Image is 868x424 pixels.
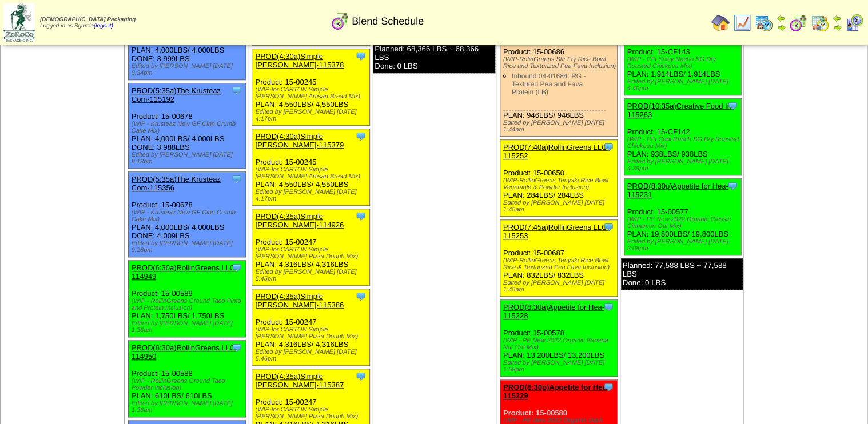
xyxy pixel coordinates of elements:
[255,406,369,420] div: (WIP-for CARTON Simple [PERSON_NAME] Pizza Dough Mix)
[255,189,369,202] div: Edited by [PERSON_NAME] [DATE] 4:17pm
[503,383,609,400] a: PROD(8:30p)Appetite for Hea-115229
[603,141,614,153] img: Tooltip
[727,100,738,111] img: Tooltip
[503,337,617,351] div: (WIP - PE New 2022 Organic Banana Nut Oat Mix)
[255,132,344,149] a: PROD(4:30a)Simple [PERSON_NAME]-115379
[624,179,741,255] div: Product: 15-00577 PLAN: 19,800LBS / 19,800LBS
[833,23,842,32] img: arrowright.gif
[627,56,741,70] div: (WIP - CFI Spicy Nacho SG Dry Roasted Chickpea Mix)
[128,83,245,169] div: Product: 15-00678 PLAN: 4,000LBS / 4,000LBS DONE: 3,988LBS
[355,50,367,62] img: Tooltip
[255,52,344,69] a: PROD(4:30a)Simple [PERSON_NAME]-115378
[355,290,367,302] img: Tooltip
[627,182,728,199] a: PROD(8:30p)Appetite for Hea-115231
[755,14,773,32] img: calendarprod.gif
[500,140,617,217] div: Product: 15-00650 PLAN: 284LBS / 284LBS
[255,246,369,260] div: (WIP-for CARTON Simple [PERSON_NAME] Pizza Dough Mix)
[503,279,617,293] div: Edited by [PERSON_NAME] [DATE] 1:45am
[40,17,136,29] span: Logged in as Bgarcia
[255,292,344,309] a: PROD(4:35a)Simple [PERSON_NAME]-115386
[627,78,741,92] div: Edited by [PERSON_NAME] [DATE] 4:40pm
[255,349,369,362] div: Edited by [PERSON_NAME] [DATE] 5:46pm
[621,258,743,290] div: Planned: 77,588 LBS ~ 77,588 LBS Done: 0 LBS
[255,372,344,389] a: PROD(4:35a)Simple [PERSON_NAME]-115387
[231,85,242,96] img: Tooltip
[132,400,245,414] div: Edited by [PERSON_NAME] [DATE] 1:36am
[352,15,424,27] span: Blend Schedule
[627,216,741,230] div: (WIP - PE New 2022 Organic Classic Cinnamon Oat Mix)
[355,210,367,222] img: Tooltip
[627,158,741,172] div: Edited by [PERSON_NAME] [DATE] 4:39pm
[132,86,221,103] a: PROD(5:35a)The Krusteaz Com-115192
[503,177,617,191] div: (WIP-RollinGreens Teriyaki Rice Bowl Vegetable & Powder Inclusion)
[132,298,245,311] div: (WIP - RollinGreens Ground Taco Pinto and Protein Inclusion)
[503,199,617,213] div: Edited by [PERSON_NAME] [DATE] 1:45am
[777,23,786,32] img: arrowright.gif
[603,301,614,313] img: Tooltip
[624,99,741,175] div: Product: 15-CF142 PLAN: 938LBS / 938LBS
[132,320,245,334] div: Edited by [PERSON_NAME] [DATE] 1:36am
[331,12,349,30] img: calendarblend.gif
[132,151,245,165] div: Edited by [PERSON_NAME] [DATE] 9:13pm
[40,17,136,23] span: [DEMOGRAPHIC_DATA] Packaging
[132,343,238,361] a: PROD(6:30a)RollinGreens LLC-114950
[252,209,369,286] div: Product: 15-00247 PLAN: 4,316LBS / 4,316LBS
[500,300,617,377] div: Product: 15-00578 PLAN: 13,200LBS / 13,200LBS
[833,14,842,23] img: arrowleft.gif
[503,56,617,70] div: (WIP-RolinGreens Stir Fry Rice Bowl Rice and Texturized Pea Fava Inclusion)
[500,19,617,137] div: Product: 15-00686 PLAN: 946LBS / 946LBS
[845,14,863,32] img: calendarcustomer.gif
[727,180,738,191] img: Tooltip
[355,370,367,382] img: Tooltip
[128,341,245,417] div: Product: 15-00588 PLAN: 610LBS / 610LBS
[512,72,586,96] a: Inbound 04-01684: RG - Textured Pea and Fava Protein (LB)
[132,63,245,77] div: Edited by [PERSON_NAME] [DATE] 8:34pm
[627,102,734,119] a: PROD(10:35a)Creative Food In-115263
[94,23,113,29] a: (logout)
[355,130,367,142] img: Tooltip
[132,240,245,254] div: Edited by [PERSON_NAME] [DATE] 9:28pm
[811,14,829,32] img: calendarinout.gif
[503,359,617,373] div: Edited by [PERSON_NAME] [DATE] 1:58pm
[231,173,242,185] img: Tooltip
[132,263,238,281] a: PROD(6:30a)RollinGreens LLC-114949
[503,143,610,160] a: PROD(7:40a)RollinGreens LLC-115252
[373,42,495,73] div: Planned: 68,366 LBS ~ 68,366 LBS Done: 0 LBS
[255,269,369,282] div: Edited by [PERSON_NAME] [DATE] 5:45pm
[627,136,741,150] div: (WIP - CFI Cool Ranch SG Dry Roasted Chickpea Mix)
[252,49,369,126] div: Product: 15-00245 PLAN: 4,550LBS / 4,550LBS
[255,212,344,229] a: PROD(4:35a)Simple [PERSON_NAME]-114926
[3,3,35,42] img: zoroco-logo-small.webp
[255,109,369,122] div: Edited by [PERSON_NAME] [DATE] 4:17pm
[252,289,369,366] div: Product: 15-00247 PLAN: 4,316LBS / 4,316LBS
[128,261,245,337] div: Product: 15-00589 PLAN: 1,750LBS / 1,750LBS
[128,172,245,257] div: Product: 15-00678 PLAN: 4,000LBS / 4,000LBS DONE: 4,009LBS
[503,257,617,271] div: (WIP-RollinGreens Teriyaki Rice Bowl Rice & Texturized Pea Fava Inclusion)
[231,262,242,273] img: Tooltip
[789,14,807,32] img: calendarblend.gif
[503,303,604,320] a: PROD(8:30a)Appetite for Hea-115228
[132,209,245,223] div: (WIP - Krusteaz New GF Cinn Crumb Cake Mix)
[711,14,730,32] img: home.gif
[503,119,617,133] div: Edited by [PERSON_NAME] [DATE] 1:44am
[252,129,369,206] div: Product: 15-00245 PLAN: 4,550LBS / 4,550LBS
[255,166,369,180] div: (WIP-for CARTON Simple [PERSON_NAME] Artisan Bread Mix)
[603,381,614,393] img: Tooltip
[132,121,245,134] div: (WIP - Krusteaz New GF Cinn Crumb Cake Mix)
[132,378,245,391] div: (WIP - RollinGreens Ground Taco Powder Inclusion)
[231,342,242,353] img: Tooltip
[624,19,741,95] div: Product: 15-CF143 PLAN: 1,914LBS / 1,914LBS
[132,175,221,192] a: PROD(5:35a)The Krusteaz Com-115356
[503,223,610,240] a: PROD(7:45a)RollinGreens LLC-115253
[255,326,369,340] div: (WIP-for CARTON Simple [PERSON_NAME] Pizza Dough Mix)
[777,14,786,23] img: arrowleft.gif
[733,14,751,32] img: line_graph.gif
[255,86,369,100] div: (WIP-for CARTON Simple [PERSON_NAME] Artisan Bread Mix)
[627,238,741,252] div: Edited by [PERSON_NAME] [DATE] 2:08pm
[603,221,614,233] img: Tooltip
[500,220,617,297] div: Product: 15-00687 PLAN: 832LBS / 832LBS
